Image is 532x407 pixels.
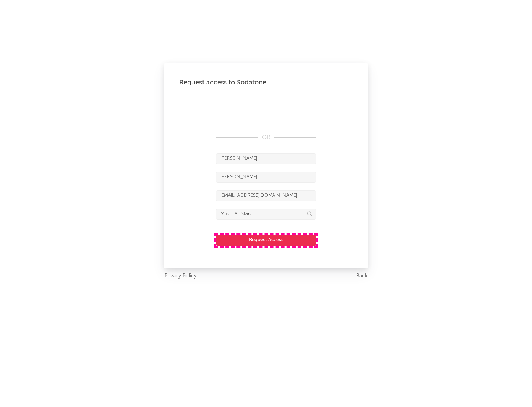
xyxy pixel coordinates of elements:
input: Division [216,209,316,220]
div: OR [216,133,316,142]
input: First Name [216,153,316,164]
input: Last Name [216,172,316,183]
a: Privacy Policy [164,272,197,281]
button: Request Access [216,235,316,246]
a: Back [356,272,368,281]
input: Email [216,190,316,201]
div: Request access to Sodatone [179,78,353,87]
